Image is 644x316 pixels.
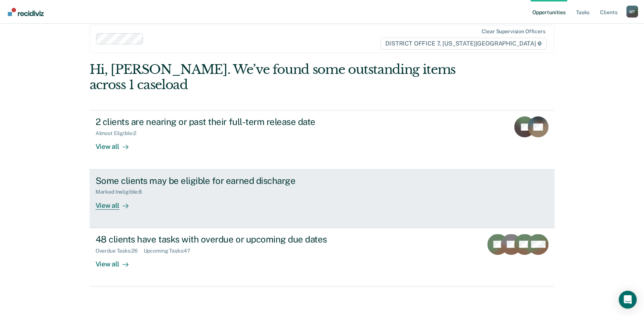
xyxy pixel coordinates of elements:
div: Overdue Tasks : 26 [96,248,144,254]
a: 48 clients have tasks with overdue or upcoming due datesOverdue Tasks:26Upcoming Tasks:47View all [90,228,555,287]
div: Some clients may be eligible for earned discharge [96,175,358,186]
div: Clear supervision officers [482,28,545,35]
span: DISTRICT OFFICE 7, [US_STATE][GEOGRAPHIC_DATA] [380,38,547,50]
div: 48 clients have tasks with overdue or upcoming due dates [96,234,358,245]
div: Open Intercom Messenger [619,291,637,309]
button: Profile dropdown button [626,6,638,18]
a: 2 clients are nearing or past their full-term release dateAlmost Eligible:2View all [90,110,555,169]
div: Upcoming Tasks : 47 [143,248,196,254]
div: M T [626,6,638,18]
div: View all [96,195,137,210]
div: View all [96,254,137,268]
div: Hi, [PERSON_NAME]. We’ve found some outstanding items across 1 caseload [90,62,462,93]
img: Recidiviz [8,8,44,16]
div: 2 clients are nearing or past their full-term release date [96,116,358,127]
div: View all [96,137,137,151]
div: Almost Eligible : 2 [96,130,142,137]
div: Marked Ineligible : 8 [96,189,148,195]
a: Some clients may be eligible for earned dischargeMarked Ineligible:8View all [90,169,555,228]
